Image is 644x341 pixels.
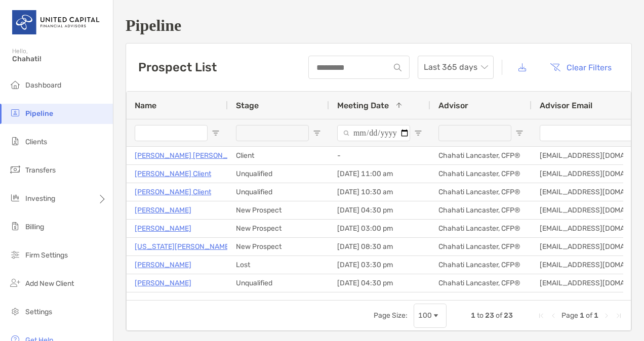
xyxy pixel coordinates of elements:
[135,101,156,110] span: Name
[424,56,488,78] span: Last 365 days
[537,312,545,320] div: First Page
[228,256,329,274] div: Lost
[212,129,220,137] button: Open Filter Menu
[374,311,408,320] div: Page Size:
[329,165,430,183] div: [DATE] 11:00 am
[418,311,432,320] div: 100
[615,312,623,320] div: Last Page
[25,81,61,90] span: Dashboard
[430,183,532,201] div: Chahati Lancaster, CFP®
[9,107,21,119] img: pipeline icon
[329,238,430,255] div: [DATE] 08:30 am
[236,101,259,110] span: Stage
[414,304,447,328] div: Page Size
[586,311,592,320] span: of
[228,201,329,219] div: New Prospect
[561,311,578,320] span: Page
[430,201,532,219] div: Chahati Lancaster, CFP®
[138,60,217,74] h3: Prospect List
[135,204,191,217] a: [PERSON_NAME]
[540,101,592,110] span: Advisor Email
[485,311,494,320] span: 23
[515,129,524,137] button: Open Filter Menu
[9,220,21,232] img: billing icon
[135,186,211,198] a: [PERSON_NAME] Client
[9,277,21,289] img: add_new_client icon
[414,129,422,137] button: Open Filter Menu
[228,220,329,237] div: New Prospect
[337,125,410,141] input: Meeting Date Filter Input
[430,165,532,183] div: Chahati Lancaster, CFP®
[329,183,430,201] div: [DATE] 10:30 am
[337,101,389,110] span: Meeting Date
[329,274,430,292] div: [DATE] 04:30 pm
[504,311,513,320] span: 23
[228,165,329,183] div: Unqualified
[329,220,430,237] div: [DATE] 03:00 pm
[135,125,208,141] input: Name Filter Input
[430,147,532,164] div: Chahati Lancaster, CFP®
[135,259,191,271] a: [PERSON_NAME]
[549,312,557,320] div: Previous Page
[430,256,532,274] div: Chahati Lancaster, CFP®
[12,4,101,40] img: United Capital Logo
[228,274,329,292] div: Unqualified
[329,256,430,274] div: [DATE] 03:30 pm
[430,274,532,292] div: Chahati Lancaster, CFP®
[9,135,21,147] img: clients icon
[313,129,321,137] button: Open Filter Menu
[542,56,619,78] button: Clear Filters
[126,16,632,35] h1: Pipeline
[135,167,211,180] a: [PERSON_NAME] Client
[25,109,53,118] span: Pipeline
[496,311,502,320] span: of
[9,78,21,91] img: dashboard icon
[228,183,329,201] div: Unqualified
[25,223,44,231] span: Billing
[430,220,532,237] div: Chahati Lancaster, CFP®
[25,251,68,260] span: Firm Settings
[580,311,584,320] span: 1
[438,101,468,110] span: Advisor
[329,201,430,219] div: [DATE] 04:30 pm
[9,163,21,176] img: transfers icon
[394,64,401,71] img: input icon
[9,192,21,204] img: investing icon
[477,311,484,320] span: to
[602,312,611,320] div: Next Page
[228,238,329,255] div: New Prospect
[25,166,56,175] span: Transfers
[228,147,329,164] div: Client
[12,55,107,63] span: Chahati!
[135,149,250,162] a: [PERSON_NAME] [PERSON_NAME]
[25,194,55,203] span: Investing
[135,240,231,253] a: [US_STATE][PERSON_NAME]
[594,311,598,320] span: 1
[329,147,430,164] div: -
[9,248,21,261] img: firm-settings icon
[471,311,475,320] span: 1
[25,138,47,146] span: Clients
[135,277,191,289] a: [PERSON_NAME]
[25,279,74,288] span: Add New Client
[135,222,191,235] a: [PERSON_NAME]
[430,238,532,255] div: Chahati Lancaster, CFP®
[9,305,21,317] img: settings icon
[25,308,52,316] span: Settings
